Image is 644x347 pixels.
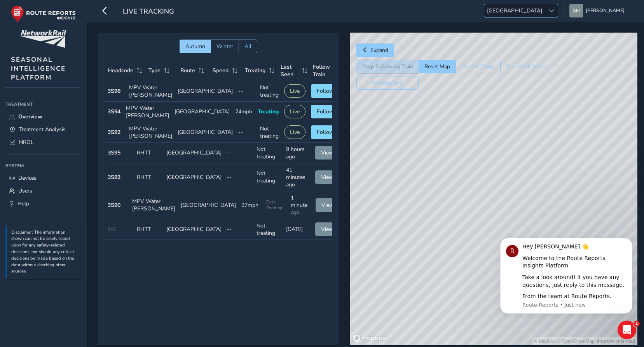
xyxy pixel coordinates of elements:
a: Treatment Analysis [5,123,81,136]
span: All [244,43,251,50]
td: 1 minute ago [288,191,313,219]
a: Users [5,184,81,197]
span: 043 [108,226,116,232]
span: Users [18,187,32,194]
img: diamond-layout [569,4,583,17]
span: Data Pending [266,199,286,211]
td: [GEOGRAPHIC_DATA] [175,122,236,143]
td: MPV Water [PERSON_NAME] [123,102,172,122]
td: -- [224,163,254,191]
span: SEASONAL INTELLIGENCE PLATFORM [11,55,66,82]
span: View [321,173,333,181]
div: System [5,160,81,172]
span: Expand [370,47,388,54]
td: [DATE] [283,219,313,240]
span: Follow [317,87,334,95]
button: Live [284,84,305,98]
button: Follow [311,125,340,139]
span: [GEOGRAPHIC_DATA] [484,4,545,17]
strong: 3S92 [108,128,120,136]
span: 1 [634,321,640,327]
strong: 3S93 [108,173,120,181]
button: Weather (off) [356,76,419,90]
span: Speed [213,67,229,74]
strong: 3S98 [108,87,120,95]
strong: 3S90 [108,201,120,209]
span: Treatment Analysis [19,126,66,133]
button: See all UK trains [500,60,552,73]
a: Help [5,197,81,210]
td: 9 hours ago [283,143,313,163]
td: MPV Water [PERSON_NAME] [126,81,175,102]
span: Follow [317,108,334,115]
td: Not treating [254,219,283,240]
td: [GEOGRAPHIC_DATA] [164,219,224,240]
td: Not treating [257,81,281,102]
td: -- [236,122,257,143]
span: View [321,226,333,233]
td: 24mph [232,102,255,122]
button: Winter [211,40,239,53]
button: View [315,222,339,236]
img: customer logo [21,30,66,48]
span: Live Tracking [123,7,174,17]
button: Follow [311,84,340,98]
span: Follow [317,128,334,136]
td: [GEOGRAPHIC_DATA] [164,163,224,191]
span: Type [148,67,161,74]
button: Live [284,105,305,118]
td: RHTT [134,143,164,163]
button: Cluster Trains [456,60,500,73]
button: View [316,198,340,212]
td: -- [236,81,257,102]
td: [GEOGRAPHIC_DATA] [172,102,232,122]
td: RHTT [134,163,164,191]
td: 37mph [239,191,264,219]
td: -- [224,219,254,240]
img: rr logo [11,5,76,23]
td: Not treating [254,163,283,191]
a: NROL [5,136,81,149]
strong: 3S95 [108,149,120,156]
a: Devices [5,172,81,184]
button: All [239,40,257,53]
span: Route [180,67,195,74]
span: View [321,201,334,209]
span: [PERSON_NAME] [586,4,625,17]
span: Last Seen [281,63,299,78]
td: MPV Water [PERSON_NAME] [126,122,175,143]
span: NROL [19,139,34,146]
iframe: Intercom live chat [618,321,636,339]
button: Reset Map [419,60,456,73]
span: Treating [245,67,265,74]
span: Headcode [108,67,133,74]
td: Not treating [254,143,283,163]
p: Disclaimer: The information shown can not be solely relied upon for any safety-related decisions,... [11,229,77,275]
span: Overview [18,113,42,120]
button: View [315,170,339,184]
button: [PERSON_NAME] [569,4,627,17]
span: View [321,149,333,156]
td: Not treating [257,122,281,143]
td: 41 minutes ago [283,163,313,191]
button: View [315,146,339,160]
iframe: Intercom notifications message [489,231,644,318]
a: Overview [5,110,81,123]
span: Winter [216,43,233,50]
button: Follow [311,105,340,118]
span: Autumn [185,43,205,50]
button: Live [284,125,305,139]
button: Autumn [180,40,211,53]
td: [GEOGRAPHIC_DATA] [164,143,224,163]
div: Treatment [5,99,81,110]
td: [GEOGRAPHIC_DATA] [178,191,239,219]
td: -- [224,143,254,163]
